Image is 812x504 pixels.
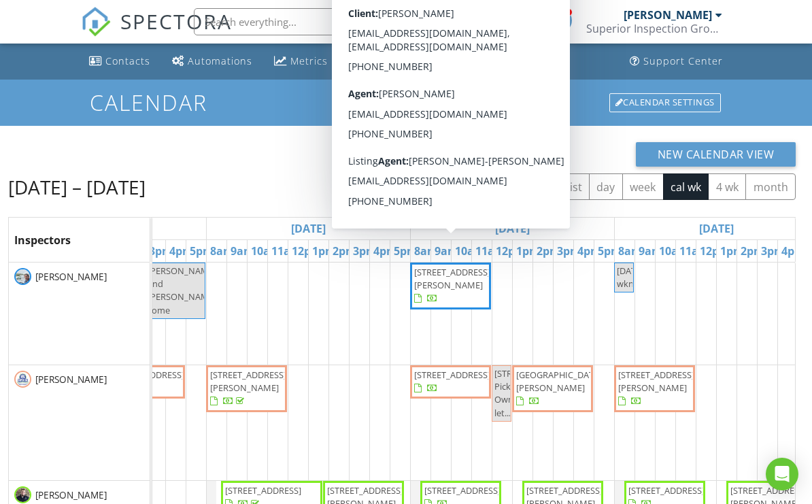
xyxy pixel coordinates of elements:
[370,240,401,262] a: 4pm
[520,173,552,201] button: Next
[105,54,150,67] div: Contacts
[492,218,533,239] a: Go to August 28, 2025
[533,240,564,262] a: 2pm
[8,173,146,201] h2: [DATE] – [DATE]
[624,8,712,22] div: [PERSON_NAME]
[488,173,520,201] button: Previous
[589,173,623,200] button: day
[516,369,602,394] span: [GEOGRAPHIC_DATA][PERSON_NAME]
[643,54,723,67] div: Support Center
[225,484,301,497] span: [STREET_ADDRESS]
[635,240,666,262] a: 9am
[146,240,176,262] a: 3pm
[414,369,490,381] span: [STREET_ADDRESS]
[14,486,31,503] img: img_2632.jpg
[288,218,329,239] a: Go to August 27, 2025
[344,49,409,74] a: Settings
[166,240,197,262] a: 4pm
[248,240,284,262] a: 10am
[84,49,156,74] a: Contacts
[288,240,325,262] a: 12pm
[14,268,31,285] img: img_3093.jpg
[120,7,232,35] span: SPECTORA
[663,173,709,200] button: cal wk
[696,218,737,239] a: Go to August 29, 2025
[609,93,721,112] div: Calendar Settings
[290,54,328,67] div: Metrics
[586,22,722,35] div: Superior Inspection Group
[624,49,728,74] a: Support Center
[430,173,480,200] button: [DATE]
[608,92,722,114] a: Calendar Settings
[188,54,252,67] div: Automations
[494,367,571,419] span: [STREET_ADDRESS] Pickup, Owner let...
[615,240,645,262] a: 8am
[766,458,798,490] div: Open Intercom Messenger
[559,173,590,200] button: list
[574,240,605,262] a: 4pm
[708,173,746,200] button: 4 wk
[14,233,71,248] span: Inspectors
[390,240,421,262] a: 5pm
[778,240,809,262] a: 4pm
[309,240,339,262] a: 1pm
[148,265,216,316] span: [PERSON_NAME] and [PERSON_NAME] come
[210,369,286,394] span: [STREET_ADDRESS][PERSON_NAME]
[81,7,111,37] img: The Best Home Inspection Software - Spectora
[207,240,237,262] a: 8am
[424,484,501,497] span: [STREET_ADDRESS]
[676,240,713,262] a: 11am
[452,240,488,262] a: 10am
[268,240,305,262] a: 11am
[656,240,692,262] a: 10am
[194,8,466,35] input: Search everything...
[227,240,258,262] a: 9am
[617,265,643,290] span: [DATE] wknd
[90,90,722,114] h1: Calendar
[696,240,733,262] a: 12pm
[636,142,796,167] button: New Calendar View
[431,240,462,262] a: 9am
[363,54,404,67] div: Settings
[737,240,768,262] a: 2pm
[186,240,217,262] a: 5pm
[414,266,490,291] span: [STREET_ADDRESS][PERSON_NAME]
[513,240,543,262] a: 1pm
[717,240,747,262] a: 1pm
[492,240,529,262] a: 12pm
[628,484,705,497] span: [STREET_ADDRESS]
[329,240,360,262] a: 2pm
[269,49,333,74] a: Metrics
[622,173,664,200] button: week
[33,373,109,386] span: [PERSON_NAME]
[745,173,796,200] button: month
[411,240,441,262] a: 8am
[594,240,625,262] a: 5pm
[167,49,258,74] a: Automations (Advanced)
[14,371,31,388] img: superiorinspectiongrouplogo.jpg
[81,18,232,47] a: SPECTORA
[554,240,584,262] a: 3pm
[618,369,694,394] span: [STREET_ADDRESS][PERSON_NAME]
[472,240,509,262] a: 11am
[758,240,788,262] a: 3pm
[33,270,109,284] span: [PERSON_NAME]
[33,488,109,502] span: [PERSON_NAME]
[350,240,380,262] a: 3pm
